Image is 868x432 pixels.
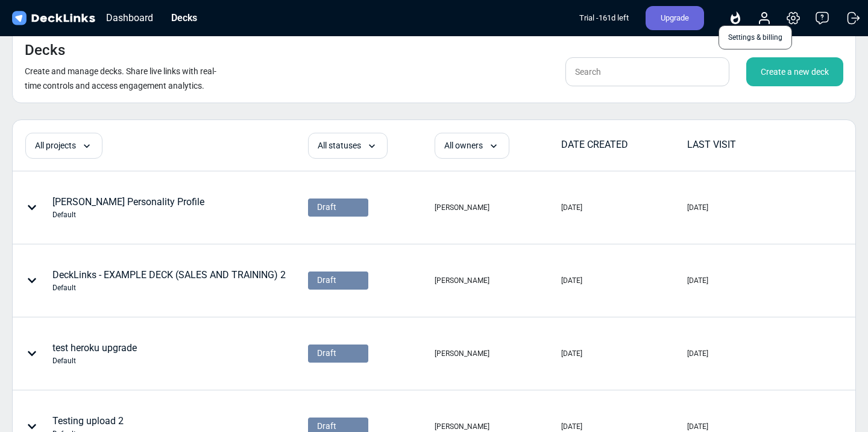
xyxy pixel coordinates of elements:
[561,275,582,286] div: [DATE]
[435,133,509,159] div: All owners
[561,138,687,152] div: DATE CREATED
[687,202,708,213] div: [DATE]
[52,282,286,293] div: Default
[565,57,729,86] input: Search
[561,202,582,213] div: [DATE]
[25,42,65,59] h4: Decks
[317,274,336,287] span: Draft
[25,133,102,159] div: All projects
[687,138,813,152] div: LAST VISIT
[561,348,582,359] div: [DATE]
[52,341,137,366] div: test heroku upgrade
[25,66,216,91] small: Create and manage decks. Share live links with real-time controls and access engagement analytics.
[52,355,137,366] div: Default
[165,10,203,25] div: Decks
[435,275,489,286] div: [PERSON_NAME]
[719,25,792,49] span: Settings & billing
[687,348,708,359] div: [DATE]
[746,57,843,86] div: Create a new deck
[317,201,336,214] span: Draft
[435,348,489,359] div: [PERSON_NAME]
[100,10,159,25] div: Dashboard
[10,10,97,27] img: DeckLinks
[435,421,489,432] div: [PERSON_NAME]
[646,6,704,30] div: Upgrade
[52,195,204,220] div: [PERSON_NAME] Personality Profile
[52,209,204,220] div: Default
[687,275,708,286] div: [DATE]
[317,347,336,360] span: Draft
[308,133,388,159] div: All statuses
[687,421,708,432] div: [DATE]
[435,202,489,213] div: [PERSON_NAME]
[561,421,582,432] div: [DATE]
[52,268,286,293] div: DeckLinks - EXAMPLE DECK (SALES AND TRAINING) 2
[579,6,629,30] div: Trial - 161 d left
